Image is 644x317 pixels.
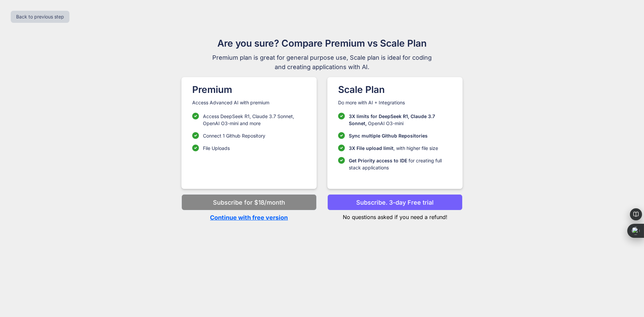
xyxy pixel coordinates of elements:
button: Subscribe. 3-day Free trial [327,194,463,210]
p: Connect 1 Github Repository [203,132,265,139]
p: Access DeepSeek R1, Claude 3.7 Sonnet, OpenAI O3-mini and more [203,113,306,127]
p: OpenAI O3-mini [349,113,452,127]
p: , with higher file size [349,145,438,152]
img: checklist [338,145,345,151]
p: File Uploads [203,145,230,152]
span: Get Priority access to IDE [349,158,407,163]
p: Subscribe for $18/month [213,198,285,207]
img: checklist [338,132,345,139]
p: for creating full stack applications [349,157,452,171]
img: checklist [192,113,199,119]
img: checklist [338,157,345,164]
p: Sync multiple Github Repositories [349,132,428,139]
button: Subscribe for $18/month [181,194,317,210]
h1: Scale Plan [338,83,452,97]
img: checklist [192,132,199,139]
h1: Premium [192,83,306,97]
span: 3X File upload limit [349,145,393,151]
button: Back to previous step [11,11,69,23]
span: 3X limits for DeepSeek R1, Claude 3.7 Sonnet, [349,113,435,126]
p: Do more with AI + Integrations [338,99,452,106]
p: Access Advanced AI with premium [192,99,306,106]
p: Subscribe. 3-day Free trial [356,198,434,207]
p: Continue with free version [181,213,317,222]
p: No questions asked if you need a refund! [327,210,463,221]
img: checklist [338,113,345,119]
span: Premium plan is great for general purpose use, Scale plan is ideal for coding and creating applic... [209,53,435,72]
img: checklist [192,145,199,151]
h1: Are you sure? Compare Premium vs Scale Plan [209,36,435,50]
